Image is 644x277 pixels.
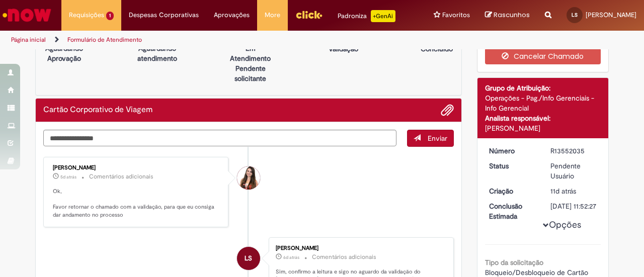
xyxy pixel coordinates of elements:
div: Pendente Usuário [550,161,597,181]
time: 24/09/2025 15:52:27 [283,254,299,260]
span: Aprovações [214,10,250,20]
div: Padroniza [338,10,395,22]
button: Enviar [407,130,454,147]
span: 1 [106,12,114,20]
small: Comentários adicionais [312,253,376,261]
span: 11d atrás [550,187,576,196]
small: Comentários adicionais [89,172,153,181]
span: Favoritos [442,10,470,20]
div: 19/09/2025 17:55:31 [550,186,597,196]
div: [PERSON_NAME] [276,245,443,251]
h2: Cartão Corporativo de Viagem Histórico de tíquete [43,106,152,115]
p: Ok, Favor retornar o chamado com a validação, para que eu consiga dar andamento no processo [53,188,220,219]
div: R13552035 [550,146,597,156]
div: [DATE] 11:52:27 [550,201,597,211]
span: LS [572,12,578,18]
img: ServiceNow [1,5,53,25]
p: +GenAi [371,10,395,22]
span: Rascunhos [494,10,530,20]
textarea: Digite sua mensagem aqui... [43,130,396,146]
dt: Criação [481,186,543,196]
dt: Status [481,161,543,171]
div: [PERSON_NAME] [53,165,220,171]
dt: Conclusão Estimada [481,201,543,221]
p: Aguardando atendimento [133,43,182,63]
b: Tipo da solicitação [485,258,543,267]
button: Adicionar anexos [441,104,454,117]
div: Grupo de Atribuição: [485,83,601,93]
div: Operações - Pag./Info Gerenciais - Info Gerencial [485,93,601,113]
span: Despesas Corporativas [129,10,199,20]
time: 26/09/2025 11:04:38 [60,174,76,180]
a: Rascunhos [485,11,530,20]
span: More [265,10,280,20]
ul: Trilhas de página [8,31,422,49]
div: Luiz Claudio Da Silva [237,247,260,270]
p: Aguardando Aprovação [40,43,89,63]
a: Página inicial [11,36,46,44]
span: Enviar [428,134,447,143]
p: Em Atendimento [226,43,275,63]
div: Analista responsável: [485,113,601,123]
p: Pendente solicitante [226,63,275,83]
button: Cancelar Chamado [485,48,601,64]
div: Thais Dos Santos [237,166,260,190]
span: 6d atrás [283,254,299,260]
span: [PERSON_NAME] [586,11,636,19]
a: Formulário de Atendimento [67,36,142,44]
dt: Número [481,146,543,156]
time: 19/09/2025 17:55:31 [550,187,576,196]
span: LS [245,246,252,270]
img: click_logo_yellow_360x200.png [295,7,323,22]
div: [PERSON_NAME] [485,123,601,133]
span: Requisições [69,10,104,20]
span: 5d atrás [60,174,76,180]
